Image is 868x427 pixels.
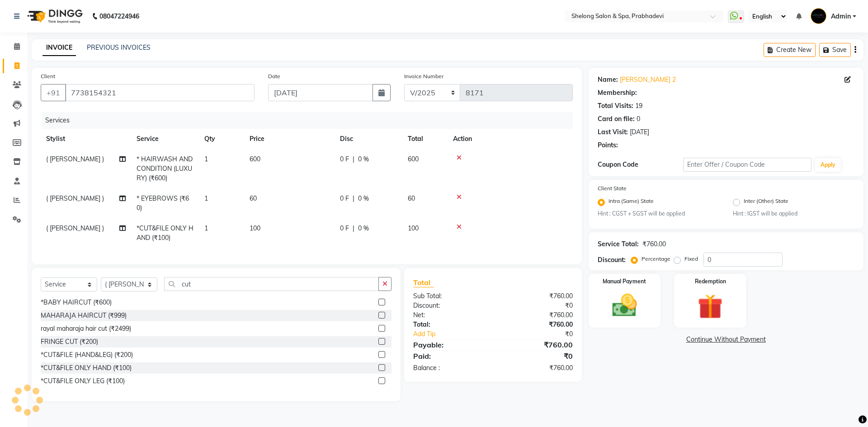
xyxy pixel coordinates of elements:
div: Paid: [406,351,493,361]
div: ₹0 [493,301,579,310]
div: Coupon Code [598,160,683,169]
div: Total: [406,320,493,329]
span: Total [413,278,434,287]
input: Search by Name/Mobile/Email/Code [65,84,255,101]
span: * EYEBROWS (₹60) [137,194,189,212]
div: Service Total: [598,239,639,249]
span: 1 [204,194,208,202]
label: Client [41,72,55,80]
div: MAHARAJA HAIRCUT (₹999) [41,311,127,320]
div: ₹0 [493,351,579,361]
div: ₹0 [507,329,579,339]
label: Client State [598,184,627,192]
span: 0 F [340,224,349,233]
label: Percentage [642,255,670,263]
label: Invoice Number [404,72,443,80]
span: 0 % [358,194,369,203]
div: Discount: [406,301,493,310]
div: rayal maharaja hair cut (₹2499) [41,324,131,333]
label: Inter (Other) State [744,197,788,208]
button: Apply [815,158,841,172]
th: Qty [199,129,244,149]
span: 60 [250,194,257,202]
a: Continue Without Payment [590,335,862,344]
a: [PERSON_NAME] 2 [620,75,676,84]
div: Sub Total: [406,291,493,301]
div: ₹760.00 [493,291,579,301]
img: _cash.svg [604,291,645,320]
div: Balance : [406,363,493,373]
span: 600 [408,155,419,163]
th: Total [402,129,448,149]
input: Enter Offer / Coupon Code [683,158,811,172]
span: ( [PERSON_NAME] ) [46,155,104,163]
span: ( [PERSON_NAME] ) [46,194,104,202]
div: 19 [635,101,642,111]
span: 0 F [340,194,349,203]
label: Redemption [695,277,726,286]
div: Card on file: [598,114,635,124]
span: 0 F [340,155,349,164]
label: Fixed [684,255,698,263]
label: Date [268,72,280,80]
div: Membership: [598,88,637,98]
div: 0 [637,114,640,124]
span: ( [PERSON_NAME] ) [46,224,104,232]
a: PREVIOUS INVOICES [87,43,151,52]
input: Search or Scan [164,277,379,291]
div: Total Visits: [598,101,633,111]
a: INVOICE [42,40,76,56]
div: *BABY HAIRCUT (₹600) [41,298,112,307]
div: Last Visit: [598,127,628,137]
img: Admin [811,8,826,24]
img: _gift.svg [690,291,731,322]
button: +91 [41,84,66,101]
div: *CUT&FILE ONLY HAND (₹100) [41,363,132,373]
th: Stylist [41,129,131,149]
label: Intra (Same) State [609,197,654,208]
span: 100 [250,224,260,232]
div: *CUT&FILE (HAND&LEG) (₹200) [41,350,133,360]
div: Name: [598,75,618,84]
span: 1 [204,224,208,232]
div: [DATE] [630,127,649,137]
span: *CUT&FILE ONLY HAND (₹100) [137,224,193,242]
div: ₹760.00 [493,339,579,350]
div: Payable: [406,339,493,350]
div: ₹760.00 [642,239,666,249]
span: 0 % [358,224,369,233]
span: 100 [408,224,419,232]
th: Service [131,129,199,149]
div: ₹760.00 [493,320,579,329]
button: Create New [764,43,816,57]
div: *CUT&FILE ONLY LEG (₹100) [41,376,125,386]
span: 1 [204,155,208,163]
span: * HAIRWASH AND CONDITION (LUXURY) (₹600) [137,155,193,182]
img: logo [23,4,85,29]
span: | [353,224,354,233]
div: ₹760.00 [493,363,579,373]
span: | [353,194,354,203]
div: Points: [598,141,618,150]
th: Action [448,129,573,149]
div: FRINGE CUT (₹200) [41,337,98,347]
div: Discount: [598,255,626,265]
div: Net: [406,310,493,320]
div: Services [42,112,580,129]
span: Admin [831,12,851,21]
th: Price [244,129,335,149]
span: 60 [408,194,415,202]
small: Hint : IGST will be applied [733,210,854,218]
div: ₹760.00 [493,310,579,320]
span: 0 % [358,155,369,164]
span: 600 [250,155,260,163]
button: Save [819,43,851,57]
span: | [353,155,354,164]
b: 08047224946 [99,4,139,29]
th: Disc [335,129,402,149]
a: Add Tip [406,329,507,339]
small: Hint : CGST + SGST will be applied [598,210,719,218]
label: Manual Payment [603,277,646,286]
